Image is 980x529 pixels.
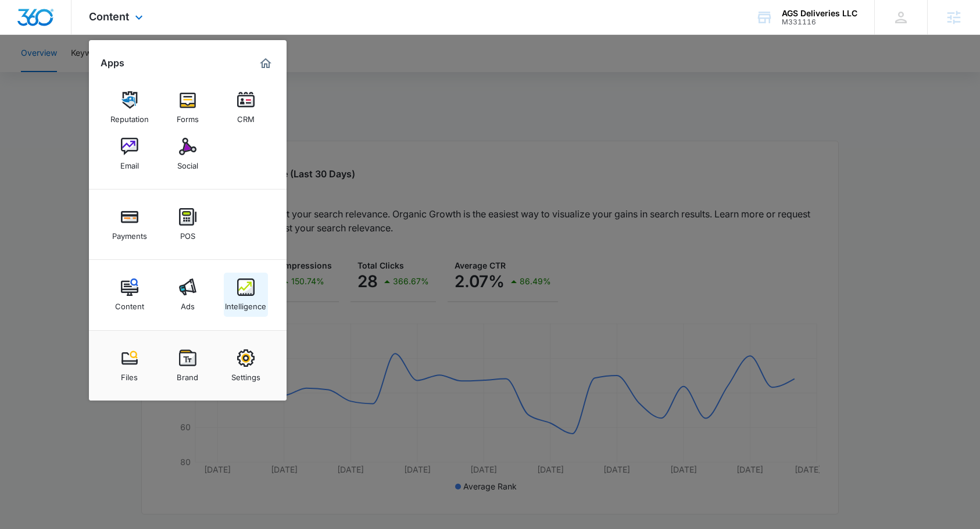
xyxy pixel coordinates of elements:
span: Content [89,10,129,23]
a: Social [166,132,210,176]
a: Forms [166,85,210,130]
a: Email [108,132,152,176]
a: Ads [166,273,210,317]
a: Intelligence [224,273,268,317]
div: Files [121,367,138,382]
a: Brand [166,344,210,388]
div: Forms [177,109,199,124]
div: account name [782,9,857,18]
div: Intelligence [225,296,266,311]
div: Reputation [110,109,149,124]
div: Ads [181,296,195,311]
div: Settings [231,367,260,382]
div: POS [180,226,195,241]
a: Files [108,344,152,388]
a: CRM [224,85,268,130]
div: Social [177,155,198,170]
div: Email [120,155,139,170]
div: Payments [112,226,147,241]
a: Reputation [108,85,152,130]
div: Brand [177,367,198,382]
a: Settings [224,344,268,388]
div: Content [115,296,144,311]
div: CRM [237,109,255,124]
h2: Apps [101,58,124,69]
a: POS [166,202,210,246]
a: Content [108,273,152,317]
div: account id [782,18,857,26]
a: Payments [108,202,152,246]
a: Marketing 360® Dashboard [256,54,275,73]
